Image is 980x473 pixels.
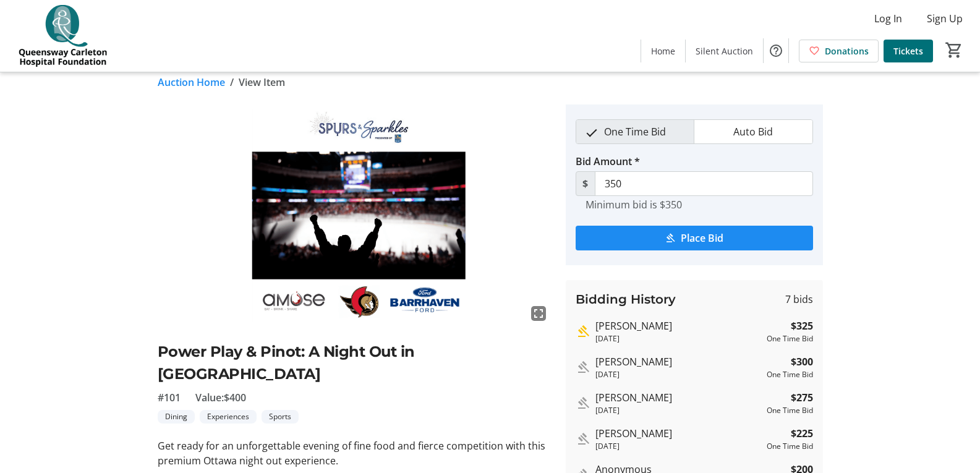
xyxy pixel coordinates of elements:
[785,292,813,307] span: 7 bids
[158,390,181,405] span: #101
[576,360,590,375] mat-icon: Outbid
[576,324,590,339] mat-icon: Highest bid
[576,396,590,411] mat-icon: Outbid
[195,390,246,405] span: Value: $400
[884,40,933,62] a: Tickets
[767,405,813,416] div: One Time Bid
[595,441,762,452] div: [DATE]
[791,426,813,441] strong: $225
[791,390,813,405] strong: $275
[767,369,813,380] div: One Time Bid
[158,438,551,468] p: Get ready for an unforgettable evening of fine food and fierce competition with this premium Otta...
[262,410,299,424] tr-label-badge: Sports
[927,11,963,26] span: Sign Up
[158,341,551,385] h2: Power Play & Pinot: A Night Out in [GEOGRAPHIC_DATA]
[917,9,973,28] button: Sign Up
[767,333,813,344] div: One Time Bid
[595,318,762,333] div: [PERSON_NAME]
[200,410,257,424] tr-label-badge: Experiences
[158,410,195,424] tr-label-badge: Dining
[791,318,813,333] strong: $325
[158,75,225,90] a: Auction Home
[595,369,762,380] div: [DATE]
[239,75,285,90] span: View Item
[576,171,595,196] span: $
[764,38,788,63] button: Help
[825,45,869,58] span: Donations
[576,154,640,169] label: Bid Amount *
[799,40,879,62] a: Donations
[586,198,682,211] tr-hint: Minimum bid is $350
[158,104,551,326] img: Image
[943,39,965,61] button: Cart
[767,441,813,452] div: One Time Bid
[576,432,590,446] mat-icon: Outbid
[595,354,762,369] div: [PERSON_NAME]
[595,333,762,344] div: [DATE]
[7,5,117,67] img: QCH Foundation's Logo
[874,11,902,26] span: Log In
[651,45,675,58] span: Home
[641,40,685,62] a: Home
[595,390,762,405] div: [PERSON_NAME]
[696,45,753,58] span: Silent Auction
[595,405,762,416] div: [DATE]
[864,9,912,28] button: Log In
[531,306,546,321] mat-icon: fullscreen
[576,290,676,309] h3: Bidding History
[791,354,813,369] strong: $300
[726,120,780,143] span: Auto Bid
[230,75,234,90] span: /
[681,231,723,245] span: Place Bid
[595,426,762,441] div: [PERSON_NAME]
[893,45,923,58] span: Tickets
[686,40,763,62] a: Silent Auction
[597,120,673,143] span: One Time Bid
[576,226,813,250] button: Place Bid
